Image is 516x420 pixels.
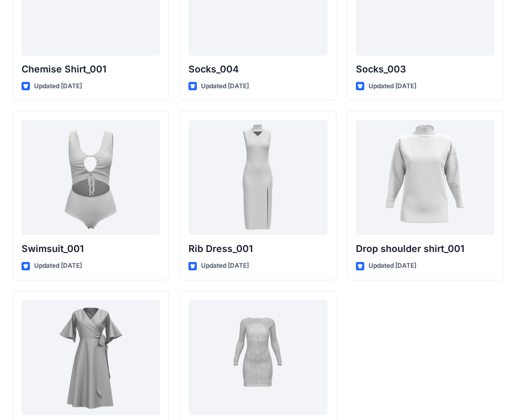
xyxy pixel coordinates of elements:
p: Updated [DATE] [201,81,249,92]
p: Updated [DATE] [34,260,82,271]
a: Drop shoulder shirt_001 [356,120,494,235]
a: Swimsuit_001 [22,120,160,235]
p: Updated [DATE] [368,260,416,271]
p: Socks_004 [188,62,327,77]
a: Beach Dress_003 [188,300,327,415]
p: Updated [DATE] [34,81,82,92]
a: Wrap Dress_002 [22,300,160,415]
p: Swimsuit_001 [22,241,160,256]
p: Updated [DATE] [368,81,416,92]
a: Rib Dress_001 [188,120,327,235]
p: Rib Dress_001 [188,241,327,256]
p: Socks_003 [356,62,494,77]
p: Updated [DATE] [201,260,249,271]
p: Chemise Shirt_001 [22,62,160,77]
p: Drop shoulder shirt_001 [356,241,494,256]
